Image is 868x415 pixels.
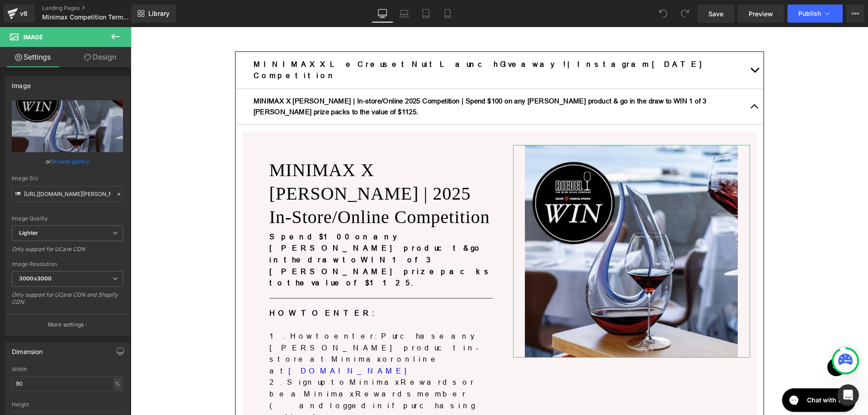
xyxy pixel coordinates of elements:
[148,9,170,18] span: Library
[393,5,415,23] a: Laptop
[42,14,129,21] span: Minimax Competition Terms & Conditions
[19,229,38,236] b: Lighter
[749,9,773,19] span: Preview
[12,343,43,355] div: Dimension
[738,5,784,23] a: Preview
[158,340,285,348] a: [DOMAIN_NAME]
[139,282,246,290] strong: HOW TO ENTER:
[708,9,723,19] span: Save
[12,376,123,391] input: auto
[18,8,29,19] div: v6
[113,378,122,390] div: %
[12,77,31,89] div: Image
[12,291,123,312] div: Only support for UCare CDN and Shopify CDN
[12,175,123,182] div: Image Src
[12,366,123,373] div: Width
[12,246,123,259] div: Only support for UCare CDN
[837,384,859,406] iframe: Intercom live chat
[139,205,362,260] strong: Spend $100 on any [PERSON_NAME] product & go in the draw to WIN 1 of 3 [PERSON_NAME] prize packs ...
[654,5,672,23] button: Undo
[29,10,68,19] h1: Chat with us
[846,5,864,23] button: More
[5,3,78,27] button: Open gorgias live chat
[415,5,437,23] a: Tablet
[139,131,362,202] h1: MINIMAX X [PERSON_NAME] | 2025 In-Store/Online Competition
[12,261,123,267] div: Image Resolution
[12,215,123,222] div: Image Quality
[676,5,694,23] button: Redo
[437,5,458,23] a: Mobile
[5,314,129,335] button: More settings
[19,275,52,282] b: 3000x3000
[12,401,123,408] div: Height
[42,5,146,12] a: Landing Pages
[67,47,133,67] a: Design
[4,5,35,23] a: v6
[788,5,843,23] button: Publish
[24,33,43,41] span: Image
[139,303,362,350] p: 1. How to enter: Purchase any [PERSON_NAME] product in-store at Minimax or online at
[131,5,176,23] a: New Library
[51,154,90,169] a: Browse gallery
[123,70,576,89] b: MINIMAX X [PERSON_NAME] | In-store/Online 2025 Competition | Spend $100 on any [PERSON_NAME] prod...
[12,157,123,166] div: or
[139,350,362,396] p: 2. Sign up to Minimax Rewards or be a Minimax Rewards member (and logged in if purchasing online).
[12,186,123,202] input: Link
[123,33,581,53] b: MINIMAX X Le Creuset Nuit Launch Giveaway! | Instagram [DATE] Competition
[372,5,393,23] a: Desktop
[798,10,821,17] span: Publish
[48,321,84,329] p: More settings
